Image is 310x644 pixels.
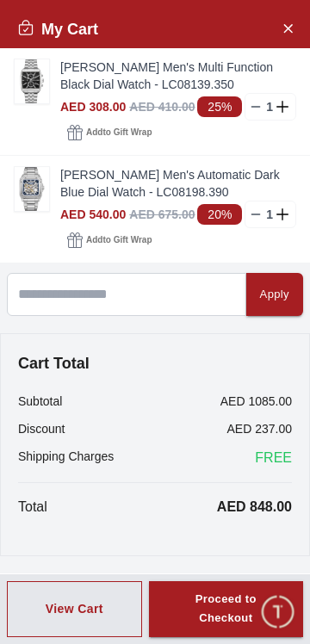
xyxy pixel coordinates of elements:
img: ... [15,59,49,103]
button: Addto Gift Wrap [60,121,158,145]
button: View Cart [7,581,142,638]
p: Subtotal [18,393,62,410]
span: Add to Gift Wrap [86,124,152,141]
span: Add to Gift Wrap [86,232,152,249]
p: Discount [18,420,65,437]
div: Proceed to Checkout [180,590,272,629]
span: AED 540.00 [60,207,126,221]
p: AED 237.00 [227,420,293,437]
p: 1 [263,206,276,223]
span: 20% [197,204,242,225]
div: Apply [260,285,289,305]
button: Close Account [274,14,301,41]
div: View Cart [46,600,103,617]
div: Chat Widget [259,593,297,631]
p: 1 [263,98,276,115]
p: AED 1085.00 [220,393,292,410]
p: Total [18,497,47,517]
button: Proceed to Checkout [149,581,303,638]
h2: My Cart [17,17,98,41]
span: AED 675.00 [129,207,195,221]
span: 25% [197,96,242,117]
span: AED 410.00 [129,100,195,114]
span: FREE [255,448,292,468]
h4: Cart Total [18,351,292,375]
p: AED 848.00 [217,497,292,517]
button: Addto Gift Wrap [60,228,158,252]
img: ... [15,167,49,211]
p: Shipping Charges [18,448,114,468]
button: Apply [246,273,303,316]
a: [PERSON_NAME] Men's Automatic Dark Blue Dial Watch - LC08198.390 [60,166,296,201]
a: [PERSON_NAME] Men's Multi Function Black Dial Watch - LC08139.350 [60,59,296,93]
span: AED 308.00 [60,100,126,114]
